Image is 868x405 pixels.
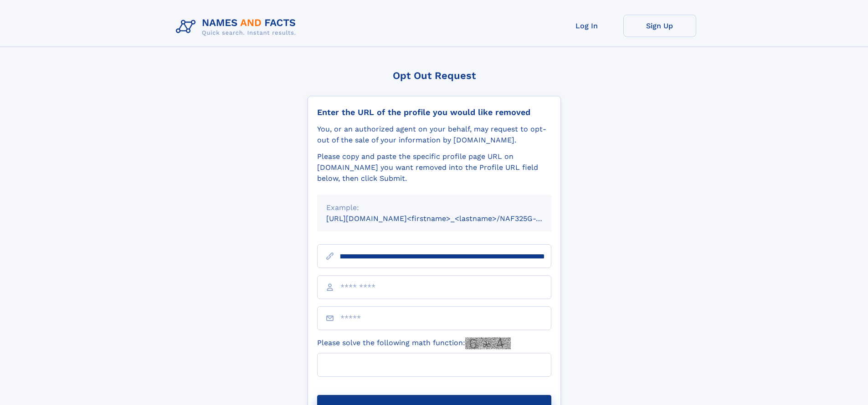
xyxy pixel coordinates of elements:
[172,15,303,39] img: Logo Names and Facts
[317,151,551,184] div: Please copy and paste the specific profile page URL on [DOMAIN_NAME] you want removed into the Pr...
[317,107,551,117] div: Enter the URL of the profile you would like removed
[623,15,696,37] a: Sign Up
[308,70,561,81] div: Opt Out Request
[326,214,569,223] small: [URL][DOMAIN_NAME]<firstname>_<lastname>/NAF325G-xxxxxxxx
[317,124,551,146] div: You, or an authorized agent on your behalf, may request to opt-out of the sale of your informatio...
[326,202,542,213] div: Example:
[317,337,511,349] label: Please solve the following math function:
[550,15,623,37] a: Log In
